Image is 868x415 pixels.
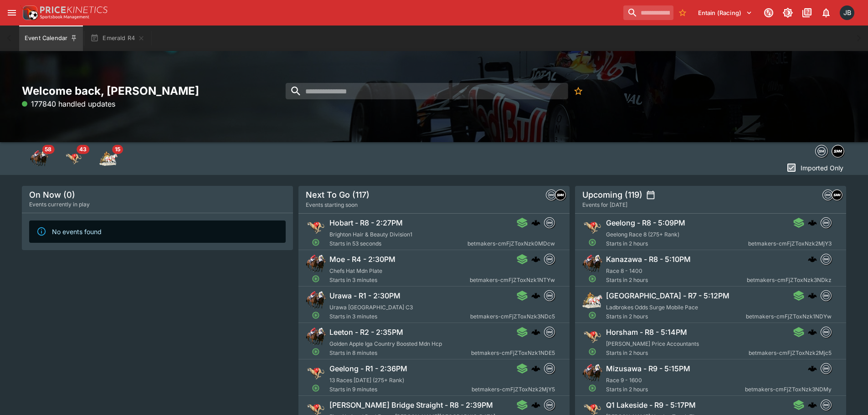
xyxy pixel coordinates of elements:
[472,385,555,394] span: betmakers-cmFjZToxNzk2MjY5
[329,328,403,337] h6: Leeton - R2 - 2:35PM
[531,255,540,264] img: logo-cerberus.svg
[329,312,470,321] span: Starts in 3 minutes
[555,190,565,200] img: samemeetingmulti.png
[606,400,696,410] h6: Q1 Lakeside - R9 - 5:17PM
[531,400,540,410] img: logo-cerberus.svg
[19,26,83,51] button: Event Calendar
[799,5,815,21] button: Documentation
[544,254,555,265] div: betmakers
[808,328,817,337] div: cerberus
[823,190,833,200] img: betmakers.png
[30,149,48,168] div: Horse Racing
[783,160,846,175] button: Imported Only
[329,348,471,358] span: Starts in 8 minutes
[832,145,844,158] div: samemeetingmulti
[748,239,832,248] span: betmakers-cmFjZToxNzk2MjY3
[544,217,555,228] div: betmakers
[312,348,320,356] svg: Open
[329,385,472,394] span: Starts in 9 minutes
[312,238,320,246] svg: Open
[4,5,20,21] button: open drawer
[832,190,842,200] div: samemeetingmulti
[808,400,817,410] img: logo-cerberus.svg
[780,5,796,21] button: Toggle light/dark mode
[606,328,687,337] h6: Horsham - R8 - 5:14PM
[306,327,326,347] img: horse_racing.png
[808,255,817,264] img: logo-cerberus.svg
[65,149,83,168] div: Greyhound Racing
[675,5,690,20] button: No Bookmarks
[531,364,540,373] img: logo-cerberus.svg
[808,291,817,300] div: cerberus
[821,400,832,410] div: betmakers
[808,364,817,373] div: cerberus
[306,190,370,200] h5: Next To Go (117)
[531,218,540,227] img: logo-cerberus.svg
[821,254,832,265] div: betmakers
[467,239,555,248] span: betmakers-cmFjZToxNzk0MDcw
[606,239,748,248] span: Starts in 2 hours
[606,267,642,274] span: Race 8 - 1400
[531,364,540,373] div: cerberus
[808,255,817,264] div: cerberus
[840,5,854,20] div: Josh Brown
[29,190,75,200] h5: On Now (0)
[821,327,832,338] div: betmakers
[329,377,404,384] span: 13 Races [DATE] (275+ Rank)
[544,363,555,374] div: betmakers
[749,348,832,358] span: betmakers-cmFjZToxNzk2Mjc5
[606,348,749,358] span: Starts in 2 hours
[531,328,540,337] img: logo-cerberus.svg
[22,142,126,175] div: Event type filters
[306,217,326,237] img: greyhound_racing.png
[588,238,596,246] svg: Open
[329,364,407,374] h6: Geelong - R1 - 2:36PM
[40,6,108,13] img: PriceKinetics
[470,276,555,285] span: betmakers-cmFjZToxNzk1NTYw
[821,291,831,301] img: betmakers.png
[99,149,118,168] img: harness_racing
[22,98,115,109] p: 177840 handled updates
[544,400,555,410] div: betmakers
[832,190,842,200] img: samemeetingmulti.png
[555,190,566,200] div: samemeetingmulti
[112,145,123,154] span: 15
[531,255,540,264] div: cerberus
[808,328,817,337] img: logo-cerberus.svg
[747,276,832,285] span: betmakers-cmFjZToxNzk3NDkz
[821,218,831,228] img: betmakers.png
[329,255,395,264] h6: Moe - R4 - 2:30PM
[582,190,642,200] h5: Upcoming (119)
[821,400,831,410] img: betmakers.png
[471,348,555,358] span: betmakers-cmFjZToxNzk1NDE5
[42,145,54,154] span: 58
[606,340,699,347] span: [PERSON_NAME] Price Accountants
[312,275,320,283] svg: Open
[77,145,89,154] span: 43
[746,312,832,321] span: betmakers-cmFjZToxNzk1NDYw
[30,149,48,168] img: horse_racing
[821,363,832,374] div: betmakers
[312,311,320,319] svg: Open
[329,267,382,274] span: Chefs Hat Mdn Plate
[544,254,555,264] img: betmakers.png
[85,26,150,51] button: Emerald R4
[816,145,827,157] img: betmakers.png
[801,163,843,173] p: Imported Only
[531,291,540,300] img: logo-cerberus.svg
[808,218,817,227] div: cerberus
[837,3,857,23] button: Josh Brown
[808,364,817,373] img: logo-cerberus.svg
[582,290,602,310] img: harness_racing.png
[329,340,442,347] span: Golden Apple Iga Country Boosted Mdn Hcp
[329,304,413,311] span: Urawa [GEOGRAPHIC_DATA] C3
[606,291,729,301] h6: [GEOGRAPHIC_DATA] - R7 - 5:12PM
[588,275,596,283] svg: Open
[808,291,817,300] img: logo-cerberus.svg
[821,217,832,228] div: betmakers
[582,327,602,347] img: greyhound_racing.png
[606,231,679,238] span: Geelong Race 8 (275+ Rank)
[818,5,834,21] button: Notifications
[582,217,602,237] img: greyhound_racing.png
[312,384,320,392] svg: Open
